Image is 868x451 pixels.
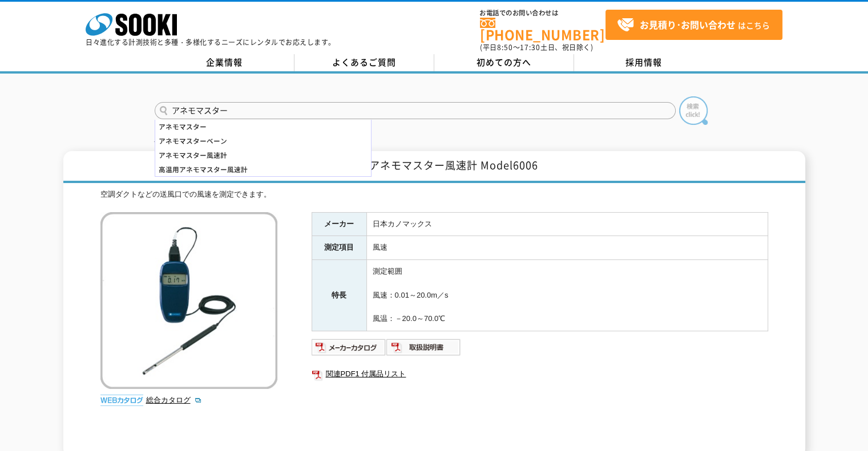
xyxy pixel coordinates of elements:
div: アネモマスター風速計 [155,148,371,162]
img: メーカーカタログ [312,338,386,356]
a: メーカーカタログ [312,346,386,354]
a: 総合カタログ [146,396,202,404]
p: 日々進化する計測技術と多種・多様化するニーズにレンタルでお応えします。 [86,39,336,46]
a: 採用情報 [574,54,714,71]
th: 測定項目 [312,236,366,260]
a: よくあるご質問 [294,54,434,71]
img: btn_search.png [679,96,708,125]
span: 初めての方へ [477,56,531,68]
strong: お見積り･お問い合わせ [640,18,736,31]
a: 取扱説明書 [386,346,461,354]
span: お電話でのお問い合わせは [480,10,605,17]
img: 取扱説明書 [386,338,461,356]
th: メーカー [312,212,366,236]
span: 8:50 [497,42,513,52]
a: [PHONE_NUMBER] [480,18,605,41]
span: はこちら [617,17,770,34]
div: アネモマスターベーン [155,134,371,148]
img: webカタログ [100,395,143,406]
a: 企業情報 [155,54,294,71]
td: 風速 [366,236,768,260]
div: 空調ダクトなどの送風口での風速を測定できます。 [100,189,768,201]
a: 初めての方へ [434,54,574,71]
div: 高温用アネモマスター風速計 [155,162,371,177]
div: アネモマスター [155,120,371,134]
th: 特長 [312,260,366,331]
a: 関連PDF1 付属品リスト [312,367,768,381]
input: 商品名、型式、NETIS番号を入力してください [155,102,676,119]
span: 17:30 [520,42,540,52]
td: 測定範囲 風速：0.01～20.0m／s 風温：－20.0～70.0℃ [366,260,768,331]
td: 日本カノマックス [366,212,768,236]
a: お見積り･お問い合わせはこちら [605,10,782,40]
span: アネモマスター風速計 Model6006 [369,157,538,173]
span: (平日 ～ 土日、祝日除く) [480,42,593,52]
img: アネモマスター風速計 Model6006 [100,212,277,389]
